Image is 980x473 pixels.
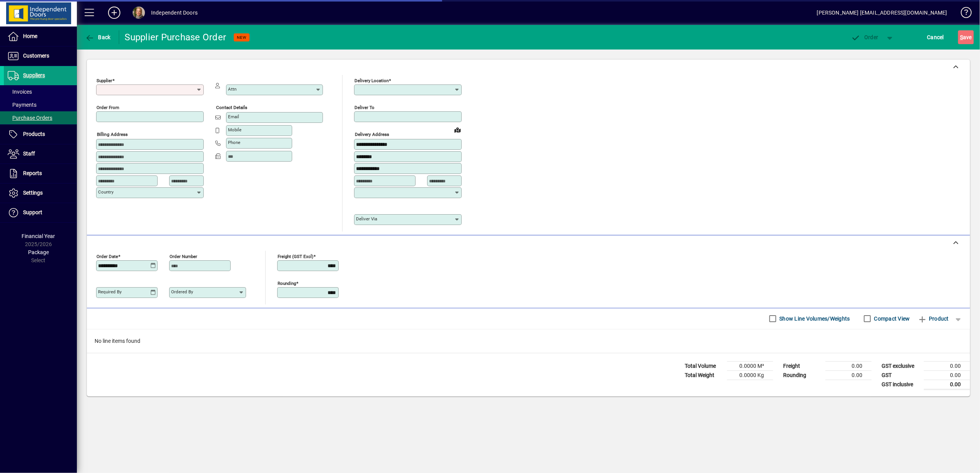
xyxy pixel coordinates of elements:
span: Cancel [927,31,944,43]
td: 0.00 [924,370,970,380]
label: Compact View [873,315,910,322]
span: Settings [23,190,43,196]
div: No line items found [87,329,970,353]
button: Back [83,30,113,44]
button: Cancel [925,30,946,44]
button: Save [958,30,974,44]
span: Support [23,209,42,215]
span: Products [23,131,45,137]
td: Rounding [779,370,825,380]
td: 0.00 [825,370,872,380]
span: Reports [23,170,42,176]
button: Order [847,30,882,44]
button: Add [102,6,126,20]
a: Purchase Orders [4,111,77,124]
a: Support [4,203,77,222]
td: GST inclusive [878,380,924,389]
td: 0.0000 Kg [727,370,773,380]
span: Invoices [8,89,32,95]
mat-label: Order number [170,253,197,259]
app-page-header-button: Back [77,30,119,44]
mat-label: Delivery Location [354,78,389,83]
td: Total Volume [681,361,727,370]
button: Profile [126,6,151,20]
td: GST [878,370,924,380]
span: Package [28,249,49,255]
mat-label: Rounding [278,280,296,286]
span: Payments [8,102,37,108]
a: View on map [451,124,464,136]
span: Suppliers [23,72,45,78]
div: [PERSON_NAME] [EMAIL_ADDRESS][DOMAIN_NAME] [817,7,947,19]
span: Home [23,33,37,39]
mat-label: Deliver via [356,216,377,222]
span: Back [85,34,111,40]
span: S [960,34,963,40]
label: Show Line Volumes/Weights [778,315,850,322]
mat-label: Country [98,189,113,195]
span: Purchase Orders [8,115,52,121]
mat-label: Order date [97,253,118,259]
a: Home [4,27,77,46]
span: Order [851,34,879,40]
a: Payments [4,98,77,111]
span: ave [960,31,972,43]
mat-label: Phone [228,140,240,145]
a: Reports [4,164,77,183]
mat-label: Required by [98,289,121,294]
a: Settings [4,184,77,203]
a: Invoices [4,85,77,98]
td: 0.00 [825,361,872,370]
td: 0.00 [924,361,970,370]
div: Independent Doors [151,7,198,19]
span: NEW [237,35,246,40]
td: Total Weight [681,370,727,380]
td: 0.00 [924,380,970,389]
mat-label: Deliver To [354,105,374,110]
mat-label: Attn [228,86,236,92]
mat-label: Order from [97,105,119,110]
span: Staff [23,150,35,157]
mat-label: Email [228,114,239,119]
div: Supplier Purchase Order [125,31,226,43]
span: Financial Year [22,233,55,239]
a: Knowledge Base [955,2,970,26]
mat-label: Ordered by [171,289,193,294]
span: Customers [23,53,49,59]
a: Customers [4,46,77,66]
td: GST exclusive [878,361,924,370]
a: Products [4,125,77,144]
td: 0.0000 M³ [727,361,773,370]
mat-label: Mobile [228,127,241,132]
mat-label: Supplier [97,78,112,83]
td: Freight [779,361,825,370]
mat-label: Freight (GST excl) [278,253,313,259]
a: Staff [4,144,77,164]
